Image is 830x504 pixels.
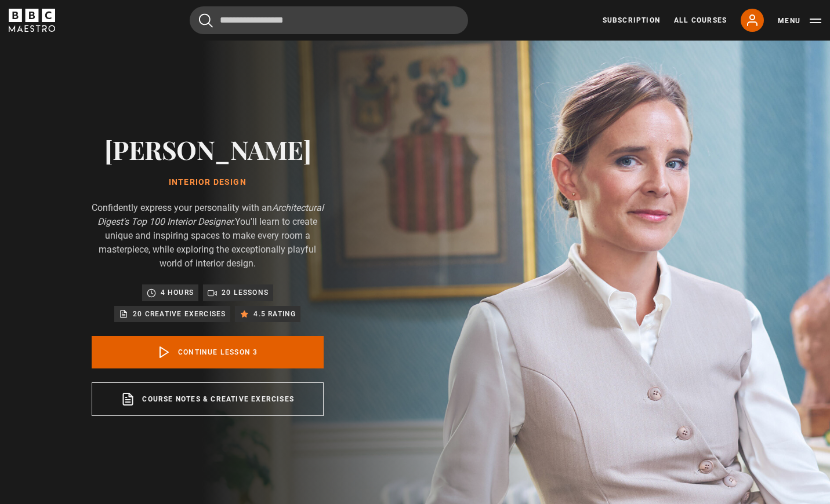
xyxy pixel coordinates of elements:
p: 20 lessons [222,287,269,298]
p: 4.5 rating [253,308,296,320]
p: Confidently express your personality with an You'll learn to create unique and inspiring spaces t... [92,201,324,271]
p: 20 creative exercises [133,308,226,320]
h1: Interior Design [92,178,324,187]
p: 4 hours [161,287,194,298]
button: Toggle navigation [778,15,821,27]
button: Submit the search query [199,13,213,28]
h2: [PERSON_NAME] [92,134,324,164]
svg: BBC Maestro [9,9,55,32]
i: Architectural Digest's Top 100 Interior Designer. [97,202,324,227]
a: All Courses [674,15,727,25]
a: Subscription [603,15,660,25]
input: Search [190,6,468,34]
a: Continue lesson 3 [92,336,324,368]
a: Course notes & creative exercises [92,382,324,416]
